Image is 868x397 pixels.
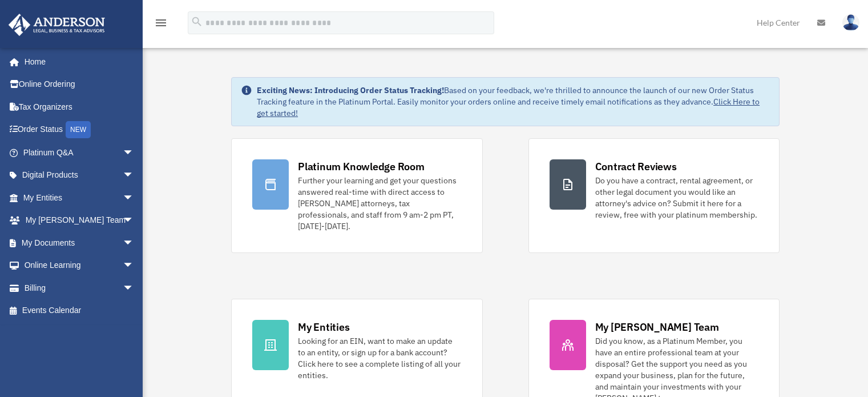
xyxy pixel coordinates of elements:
[154,16,168,30] i: menu
[123,276,146,300] span: arrow_drop_down
[842,14,859,31] img: User Pic
[257,85,444,95] strong: Exciting News: Introducing Order Status Tracking!
[5,14,108,36] img: Anderson Advisors Platinum Portal
[298,159,425,174] div: Platinum Knowledge Room
[595,159,677,174] div: Contract Reviews
[257,97,760,118] a: Click Here to get started!
[8,209,151,232] a: My [PERSON_NAME] Teamarrow_drop_down
[66,121,91,138] div: NEW
[298,175,461,232] div: Further your learning and get your questions answered real-time with direct access to [PERSON_NAM...
[8,50,146,73] a: Home
[8,95,151,118] a: Tax Organizers
[595,320,719,334] div: My [PERSON_NAME] Team
[231,138,482,253] a: Platinum Knowledge Room Further your learning and get your questions answered real-time with dire...
[154,20,168,30] a: menu
[123,254,146,278] span: arrow_drop_down
[123,231,146,255] span: arrow_drop_down
[298,335,461,381] div: Looking for an EIN, want to make an update to an entity, or sign up for a bank account? Click her...
[191,15,203,28] i: search
[8,276,151,299] a: Billingarrow_drop_down
[595,175,758,220] div: Do you have a contract, rental agreement, or other legal document you would like an attorney's ad...
[8,141,151,164] a: Platinum Q&Aarrow_drop_down
[123,141,146,165] span: arrow_drop_down
[8,254,151,277] a: Online Learningarrow_drop_down
[298,320,349,334] div: My Entities
[8,118,151,142] a: Order StatusNEW
[8,299,151,322] a: Events Calendar
[528,138,780,253] a: Contract Reviews Do you have a contract, rental agreement, or other legal document you would like...
[123,186,146,210] span: arrow_drop_down
[8,186,151,209] a: My Entitiesarrow_drop_down
[8,73,151,96] a: Online Ordering
[123,209,146,232] span: arrow_drop_down
[257,85,770,119] div: Based on your feedback, we're thrilled to announce the launch of our new Order Status Tracking fe...
[8,164,151,187] a: Digital Productsarrow_drop_down
[8,231,151,254] a: My Documentsarrow_drop_down
[123,164,146,187] span: arrow_drop_down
